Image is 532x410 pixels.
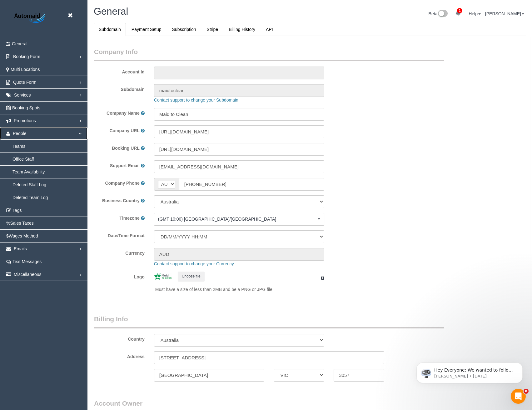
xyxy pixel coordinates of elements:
span: Emails [14,246,27,251]
label: Date/Time Format [89,230,149,239]
input: Zip [334,369,384,382]
img: Automaid Logo [11,11,50,25]
a: Payment Setup [127,23,167,36]
a: API [261,23,278,36]
span: 1 [457,8,462,13]
span: Services [14,92,31,97]
legend: Billing Info [94,314,444,328]
span: Sales Taxes [10,221,33,226]
div: Contact support to change your Currency. [149,261,509,267]
span: People [13,131,27,136]
a: 1 [452,6,464,20]
label: Business Country [102,197,140,204]
a: Billing History [224,23,260,36]
a: Stripe [202,23,223,36]
span: General [12,41,27,46]
span: Quote Form [13,80,37,85]
span: Promotions [14,118,36,123]
label: Currency [89,248,149,256]
span: Tags [12,208,22,213]
p: Must have a size of less than 2MB and be a PNG or JPG file. [155,286,324,292]
span: (GMT 10:00) [GEOGRAPHIC_DATA]/[GEOGRAPHIC_DATA] [158,216,316,222]
iframe: Intercom notifications message [407,349,532,393]
span: Text Messages [12,259,42,264]
p: Message from Ellie, sent 2d ago [27,24,108,30]
label: Booking URL [112,145,140,151]
span: Booking Spots [12,105,40,110]
input: City [154,369,265,382]
span: Hey Everyone: We wanted to follow up and let you know we have been closely monitoring the account... [27,18,107,85]
label: Company URL [109,127,139,134]
ol: Choose Timezone [154,213,324,226]
span: Wages Method [9,233,38,238]
label: Account Id [89,67,149,75]
label: Logo [89,272,149,280]
label: Address [127,353,145,360]
a: Help [469,11,481,16]
div: Contact support to change your Subdomain. [149,97,509,103]
label: Timezone [120,215,140,221]
a: Subscription [167,23,201,36]
a: [PERSON_NAME] [485,11,524,16]
img: 367b4035868b057e955216826a9f17c862141b21.jpeg [154,273,172,280]
label: Support Email [110,162,140,169]
label: Country [128,336,145,342]
span: General [94,6,128,17]
button: Choose file [178,272,205,281]
iframe: Intercom live chat [511,389,526,404]
span: Booking Form [13,54,40,59]
label: Subdomain [89,84,149,92]
img: New interface [437,10,448,18]
span: Multi Locations [11,67,40,72]
a: Beta [429,11,448,16]
input: Phone [179,178,324,191]
legend: Company Info [94,47,444,61]
label: Company Phone [105,180,139,186]
label: Company Name [107,110,140,116]
span: Miscellaneous [14,272,42,277]
button: (GMT 10:00) [GEOGRAPHIC_DATA]/[GEOGRAPHIC_DATA] [154,213,324,226]
span: 8 [524,389,529,394]
a: Subdomain [94,23,126,36]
